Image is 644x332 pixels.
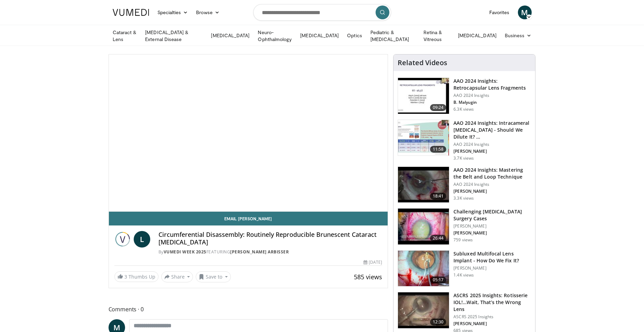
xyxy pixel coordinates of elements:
span: 12:30 [430,319,447,325]
p: 3.7K views [453,155,474,161]
p: [PERSON_NAME] [453,223,531,229]
div: By FEATURING [159,249,382,255]
img: Vumedi Week 2025 [114,231,131,248]
h3: Challenging [MEDICAL_DATA] Surgery Cases [453,208,531,222]
span: 18:41 [430,193,447,200]
div: [DATE] [364,259,382,265]
a: Pediatric & [MEDICAL_DATA] [366,29,419,43]
h3: Subluxed Multifocal Lens Implant - How Do We Fix It? [453,250,531,264]
a: 18:41 AAO 2024 Insights: Mastering the Belt and Loop Technique AAO 2024 Insights [PERSON_NAME] 3.... [398,167,531,203]
img: 01f52a5c-6a53-4eb2-8a1d-dad0d168ea80.150x105_q85_crop-smart_upscale.jpg [398,78,449,114]
p: ASCRS 2025 Insights [453,314,531,320]
a: [MEDICAL_DATA] & External Disease [141,29,207,43]
p: [PERSON_NAME] [453,321,531,326]
span: 585 views [354,273,382,281]
a: 26:44 Challenging [MEDICAL_DATA] Surgery Cases [PERSON_NAME] [PERSON_NAME] 759 views [398,208,531,245]
p: [PERSON_NAME] [453,149,531,154]
h3: AAO 2024 Insights: Intracameral [MEDICAL_DATA] - Should We Dilute It? … [453,120,531,140]
p: 6.3K views [453,107,474,112]
p: AAO 2024 Insights [453,93,531,98]
a: Vumedi Week 2025 [164,249,206,255]
a: Neuro-Ophthalmology [254,29,296,43]
span: 11:58 [430,146,447,153]
a: [MEDICAL_DATA] [296,29,343,42]
a: L [134,231,150,248]
a: [MEDICAL_DATA] [454,29,501,42]
a: Browse [192,6,224,19]
button: Share [161,271,193,282]
a: Business [501,29,536,42]
input: Search topics, interventions [253,4,391,21]
p: [PERSON_NAME] [453,189,531,194]
a: Email [PERSON_NAME] [109,212,388,225]
a: 05:17 Subluxed Multifocal Lens Implant - How Do We Fix It? [PERSON_NAME] 1.4K views [398,250,531,287]
h4: Related Videos [398,59,447,67]
p: AAO 2024 Insights [453,182,531,187]
h4: Circumferential Disassembly: Routinely Reproducible Brunescent Cataract [MEDICAL_DATA] [159,231,382,246]
p: AAO 2024 Insights [453,142,531,147]
a: M [518,6,532,19]
h3: ASCRS 2025 Insights: Rotisserie IOL!…Wait, That’s the Wrong Lens [453,292,531,313]
p: 1.4K views [453,272,474,278]
a: Specialties [153,6,192,19]
span: 05:17 [430,276,447,283]
a: Favorites [485,6,514,19]
img: 22a3a3a3-03de-4b31-bd81-a17540334f4a.150x105_q85_crop-smart_upscale.jpg [398,167,449,203]
img: 3fc25be6-574f-41c0-96b9-b0d00904b018.150x105_q85_crop-smart_upscale.jpg [398,251,449,286]
a: 3 Thumbs Up [114,271,159,282]
p: [PERSON_NAME] [453,265,531,271]
p: B. Malyugin [453,100,531,105]
p: [PERSON_NAME] [453,230,531,236]
p: 759 views [453,237,473,243]
span: 26:44 [430,235,447,242]
video-js: Video Player [109,54,388,212]
button: Save to [196,271,231,282]
h3: AAO 2024 Insights: Retrocapsular Lens Fragments [453,78,531,91]
img: 5ae980af-743c-4d96-b653-dad8d2e81d53.150x105_q85_crop-smart_upscale.jpg [398,292,449,328]
a: Optics [343,29,366,42]
span: 09:24 [430,104,447,111]
img: de733f49-b136-4bdc-9e00-4021288efeb7.150x105_q85_crop-smart_upscale.jpg [398,120,449,156]
a: [MEDICAL_DATA] [207,29,254,42]
a: Retina & Vitreous [419,29,454,43]
span: Comments 0 [109,305,388,314]
img: VuMedi Logo [113,9,149,16]
span: 3 [124,273,127,280]
a: 09:24 AAO 2024 Insights: Retrocapsular Lens Fragments AAO 2024 Insights B. Malyugin 6.3K views [398,78,531,114]
img: 05a6f048-9eed-46a7-93e1-844e43fc910c.150x105_q85_crop-smart_upscale.jpg [398,209,449,244]
a: [PERSON_NAME] Arbisser [230,249,289,255]
a: 11:58 AAO 2024 Insights: Intracameral [MEDICAL_DATA] - Should We Dilute It? … AAO 2024 Insights [... [398,120,531,161]
p: 3.3K views [453,195,474,201]
a: Cataract & Lens [109,29,141,43]
h3: AAO 2024 Insights: Mastering the Belt and Loop Technique [453,167,531,180]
